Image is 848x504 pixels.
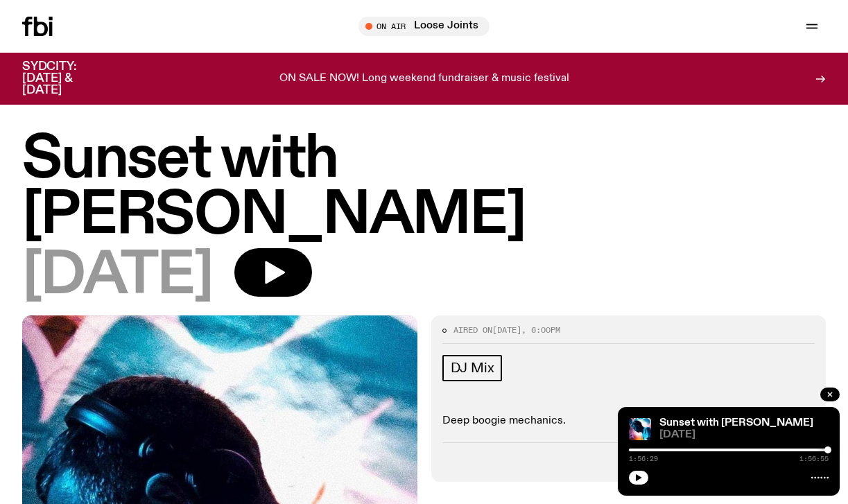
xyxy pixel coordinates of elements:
[799,455,829,462] span: 1:56:55
[442,355,503,381] a: DJ Mix
[22,132,826,244] h1: Sunset with [PERSON_NAME]
[279,73,569,85] p: ON SALE NOW! Long weekend fundraiser & music festival
[22,61,111,96] h3: SYDCITY: [DATE] & [DATE]
[629,455,658,462] span: 1:56:29
[659,430,829,440] span: [DATE]
[492,324,521,336] span: [DATE]
[22,248,212,304] span: [DATE]
[629,418,651,440] img: Simon Caldwell stands side on, looking downwards. He has headphones on. Behind him is a brightly ...
[451,360,494,376] span: DJ Mix
[521,324,560,336] span: , 6:00pm
[442,415,815,428] p: Deep boogie mechanics.
[659,417,813,428] a: Sunset with [PERSON_NAME]
[453,324,492,336] span: Aired on
[358,17,490,36] button: On AirLoose Joints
